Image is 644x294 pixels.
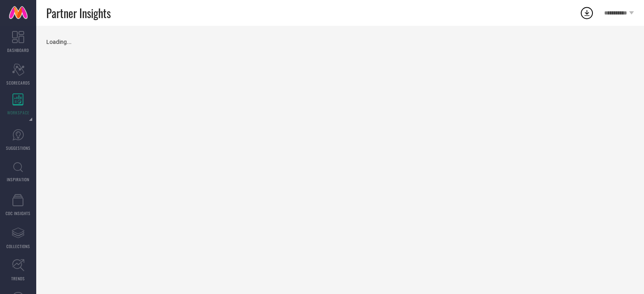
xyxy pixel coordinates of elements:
span: Loading... [46,39,72,45]
span: DASHBOARD [7,47,29,53]
span: TRENDS [11,275,25,282]
span: INSPIRATION [7,176,29,182]
div: Open download list [580,6,594,20]
span: WORKSPACE [7,110,29,116]
span: COLLECTIONS [6,243,30,249]
span: SCORECARDS [6,80,30,86]
span: Partner Insights [46,5,111,21]
span: CDC INSIGHTS [6,210,31,216]
span: SUGGESTIONS [6,145,31,151]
